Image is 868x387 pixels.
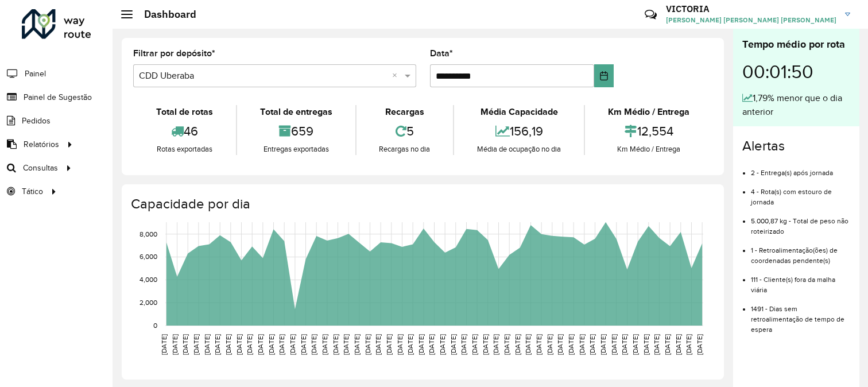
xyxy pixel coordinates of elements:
div: Total de entregas [240,105,352,119]
h3: VICTORIA [666,3,836,14]
text: [DATE] [588,334,596,355]
text: [DATE] [417,334,425,355]
span: Painel de Sugestão [24,91,92,103]
button: Choose Date [594,64,614,87]
text: [DATE] [224,334,232,355]
text: [DATE] [535,334,542,355]
text: [DATE] [578,334,586,355]
div: Média de ocupação no dia [457,144,581,155]
text: [DATE] [524,334,532,355]
text: [DATE] [289,334,296,355]
text: [DATE] [310,334,317,355]
div: 00:01:50 [742,52,850,91]
text: [DATE] [321,334,328,355]
li: 5.000,87 kg - Total de peso não roteirizado [751,207,850,237]
text: [DATE] [278,334,285,355]
text: 8,000 [139,230,157,238]
text: [DATE] [631,334,639,355]
text: [DATE] [396,334,404,355]
text: [DATE] [406,334,414,355]
text: [DATE] [428,334,436,355]
text: [DATE] [214,334,221,355]
text: [DATE] [503,334,510,355]
text: [DATE] [332,334,339,355]
text: 0 [153,322,157,329]
text: [DATE] [567,334,575,355]
li: 4 - Rota(s) com estouro de jornada [751,178,850,207]
text: [DATE] [546,334,553,355]
li: 111 - Cliente(s) fora da malha viária [751,266,850,295]
text: [DATE] [439,334,446,355]
text: [DATE] [460,334,467,355]
div: 1,79% menor que o dia anterior [742,91,850,119]
text: [DATE] [171,334,179,355]
span: Clear all [392,69,402,83]
li: 2 - Entrega(s) após jornada [751,159,850,178]
text: [DATE] [482,334,489,355]
span: [PERSON_NAME] [PERSON_NAME] [PERSON_NAME] [666,15,836,25]
div: Tempo médio por rota [742,37,850,52]
text: [DATE] [342,334,350,355]
text: [DATE] [471,334,478,355]
div: 156,19 [457,119,581,144]
div: Km Médio / Entrega [588,144,710,155]
text: [DATE] [610,334,618,355]
text: [DATE] [364,334,371,355]
text: [DATE] [449,334,457,355]
div: Recargas [359,105,451,119]
text: [DATE] [696,334,703,355]
text: [DATE] [235,334,243,355]
div: 46 [136,119,233,144]
text: [DATE] [664,334,671,355]
h4: Capacidade por dia [131,196,712,212]
text: 2,000 [139,299,157,306]
text: [DATE] [653,334,660,355]
div: 659 [240,119,352,144]
span: Relatórios [24,138,59,150]
span: Pedidos [22,115,51,127]
span: Consultas [23,162,58,174]
text: [DATE] [675,334,682,355]
h2: Dashboard [133,8,196,21]
span: Tático [22,185,43,198]
text: 6,000 [139,253,157,261]
text: [DATE] [353,334,361,355]
text: [DATE] [685,334,692,355]
text: [DATE] [181,334,189,355]
text: [DATE] [514,334,521,355]
text: [DATE] [374,334,382,355]
text: [DATE] [300,334,307,355]
div: Média Capacidade [457,105,581,119]
label: Data [430,47,453,60]
div: Km Médio / Entrega [588,105,710,119]
div: 5 [359,119,451,144]
text: 4,000 [139,276,157,284]
text: [DATE] [621,334,628,355]
text: [DATE] [160,334,168,355]
text: [DATE] [246,334,253,355]
a: Contato Rápido [638,2,663,27]
div: 12,554 [588,119,710,144]
text: [DATE] [192,334,200,355]
div: Entregas exportadas [240,144,352,155]
text: [DATE] [385,334,393,355]
text: [DATE] [257,334,264,355]
text: [DATE] [599,334,607,355]
li: 1491 - Dias sem retroalimentação de tempo de espera [751,295,850,335]
div: Rotas exportadas [136,144,233,155]
li: 1 - Retroalimentação(ões) de coordenadas pendente(s) [751,237,850,266]
div: Total de rotas [136,105,233,119]
text: [DATE] [556,334,564,355]
div: Recargas no dia [359,144,451,155]
span: Painel [25,68,46,80]
h4: Alertas [742,138,850,154]
text: [DATE] [642,334,650,355]
label: Filtrar por depósito [133,47,215,60]
text: [DATE] [203,334,211,355]
text: [DATE] [268,334,275,355]
text: [DATE] [492,334,499,355]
